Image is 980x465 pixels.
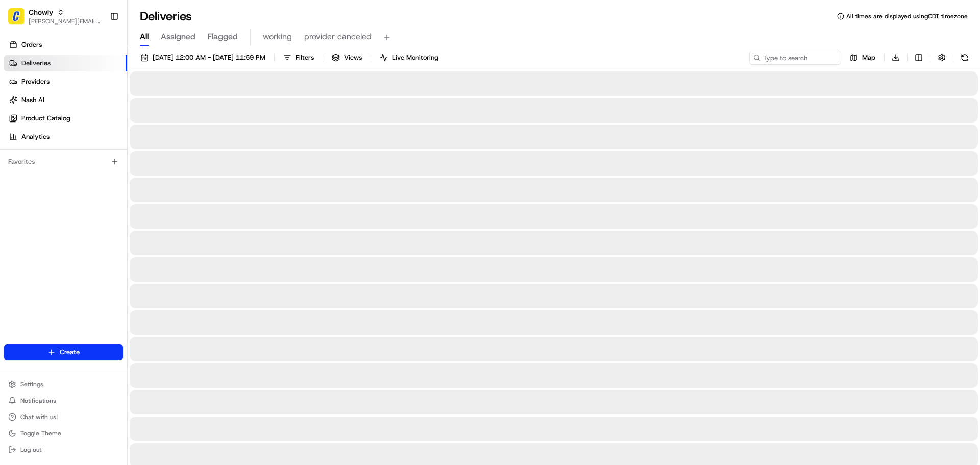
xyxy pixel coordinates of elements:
[279,51,318,65] button: Filters
[4,129,127,145] a: Analytics
[21,40,42,50] span: Orders
[161,31,195,43] span: Assigned
[4,394,123,408] button: Notifications
[29,7,53,17] button: Chowly
[4,4,106,29] button: ChowlyChowly[PERSON_NAME][EMAIL_ADDRESS][DOMAIN_NAME]
[392,53,438,62] span: Live Monitoring
[21,114,70,123] span: Product Catalog
[4,344,123,360] button: Create
[60,348,80,357] span: Create
[140,8,192,25] h1: Deliveries
[20,397,56,405] span: Notifications
[20,380,43,388] span: Settings
[21,95,44,105] span: Nash AI
[20,446,41,454] span: Log out
[263,31,292,43] span: working
[20,413,58,421] span: Chat with us!
[4,74,127,90] a: Providers
[749,51,841,65] input: Type to search
[4,55,127,71] a: Deliveries
[4,110,127,127] a: Product Catalog
[845,51,880,65] button: Map
[4,37,127,53] a: Orders
[4,92,127,108] a: Nash AI
[344,53,362,62] span: Views
[21,77,50,86] span: Providers
[4,410,123,424] button: Chat with us!
[21,132,50,141] span: Analytics
[20,429,61,437] span: Toggle Theme
[862,53,875,62] span: Map
[296,53,314,62] span: Filters
[140,31,149,43] span: All
[375,51,443,65] button: Live Monitoring
[304,31,372,43] span: provider canceled
[4,443,123,457] button: Log out
[958,51,972,65] button: Refresh
[4,154,123,170] div: Favorites
[153,53,265,62] span: [DATE] 12:00 AM - [DATE] 11:59 PM
[21,59,51,68] span: Deliveries
[4,426,123,440] button: Toggle Theme
[136,51,270,65] button: [DATE] 12:00 AM - [DATE] 11:59 PM
[208,31,238,43] span: Flagged
[8,8,24,25] img: Chowly
[846,12,968,20] span: All times are displayed using CDT timezone
[29,17,102,26] button: [PERSON_NAME][EMAIL_ADDRESS][DOMAIN_NAME]
[4,377,123,391] button: Settings
[327,51,366,65] button: Views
